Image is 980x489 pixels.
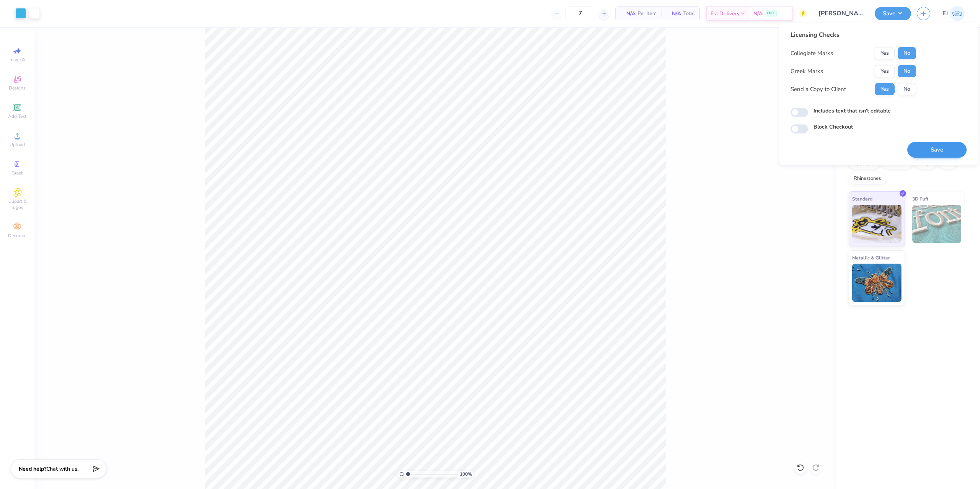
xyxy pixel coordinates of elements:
[942,9,948,18] span: EJ
[767,11,775,16] span: FREE
[852,264,902,302] img: Metallic & Glitter
[753,10,763,18] span: N/A
[4,198,31,210] span: Clipart & logos
[852,205,902,243] img: Standard
[898,47,916,59] button: No
[912,205,962,243] img: 3D Puff
[875,7,911,20] button: Save
[565,7,595,20] input: – –
[849,173,886,184] div: Rhinestones
[852,254,890,262] span: Metallic & Glitter
[683,10,695,18] span: Total
[791,85,846,94] div: Send a Copy to Client
[710,10,740,18] span: Est. Delivery
[791,67,823,76] div: Greek Marks
[791,49,833,58] div: Collegiate Marks
[8,113,26,119] span: Add Text
[460,471,472,478] span: 100 %
[898,65,916,77] button: No
[813,6,869,21] input: Untitled Design
[875,65,895,77] button: Yes
[875,83,895,95] button: Yes
[875,47,895,59] button: Yes
[813,107,891,115] label: Includes text that isn't editable
[950,6,965,21] img: Edgardo Jr
[19,465,46,473] strong: Need help?
[620,10,635,18] span: N/A
[46,465,78,473] span: Chat with us.
[8,57,26,63] span: Image AI
[10,142,25,148] span: Upload
[666,10,681,18] span: N/A
[638,10,657,18] span: Per Item
[912,195,928,203] span: 3D Puff
[9,85,26,91] span: Designs
[942,6,965,21] a: EJ
[898,83,916,95] button: No
[813,123,853,131] label: Block Checkout
[907,142,967,158] button: Save
[791,30,916,39] div: Licensing Checks
[11,170,23,176] span: Greek
[8,233,26,239] span: Decorate
[852,195,872,203] span: Standard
